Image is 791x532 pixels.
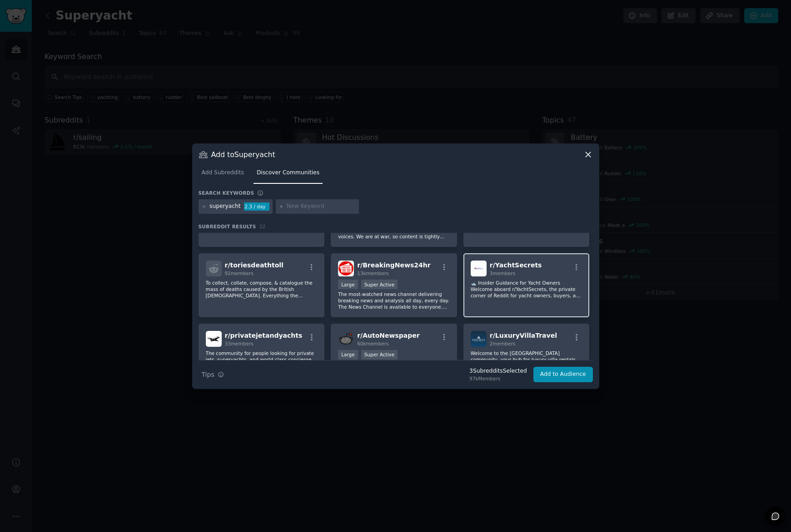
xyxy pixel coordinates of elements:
p: The community for people looking for private jets, superyachts, and world-class concierge service... [206,350,318,369]
h3: Search keywords [199,190,254,196]
span: Add Subreddits [202,169,244,177]
button: Add to Audience [533,367,593,382]
div: 97k Members [469,375,527,382]
span: r/ LuxuryVillaTravel [490,332,557,339]
img: BreakingNews24hr [338,261,354,276]
span: 92 members [225,271,254,276]
img: AutoNewspaper [338,331,354,347]
div: Super Active [361,350,398,360]
span: r/ privatejetandyachts [225,332,303,339]
img: LuxuryVillaTravel [471,331,487,347]
div: Large [338,350,358,360]
span: Discover Communities [257,169,319,177]
div: 3 Subreddit s Selected [469,367,527,375]
span: r/ AutoNewspaper [357,332,420,339]
p: To collect, collate, compose, & catalogue the mass of deaths caused by the British [DEMOGRAPHIC_D... [206,280,318,299]
h3: Add to Superyacht [211,150,275,159]
input: New Keyword [287,202,356,211]
div: superyacht [209,202,241,211]
p: 🛥️ Insider Guidance for Yacht Owners Welcome aboard r/YachtSecrets, the private corner of Reddit ... [471,280,582,299]
button: Tips [199,367,227,383]
div: Super Active [361,280,398,289]
span: r/ YachtSecrets [490,261,542,269]
span: 2 members [490,341,516,346]
img: YachtSecrets [471,261,487,276]
a: Discover Communities [254,166,323,184]
span: 3 members [490,271,516,276]
span: 60k members [357,341,388,346]
span: r/ toriesdeathtoll [225,261,284,269]
div: 2.3 / day [244,202,269,211]
p: Welcome to the [GEOGRAPHIC_DATA] community, your hub for luxury villa rentals, bespoke travel exp... [471,350,582,369]
a: Add Subreddits [199,166,247,184]
div: Large [338,280,358,289]
span: 13k members [357,271,388,276]
span: Subreddit Results [199,223,256,230]
img: privatejetandyachts [206,331,222,347]
p: The most-watched news channel delivering breaking news and analysis all day, every day. The News ... [338,291,450,310]
span: 22 [259,224,266,229]
span: 33 members [225,341,254,346]
span: Tips [202,370,214,379]
span: r/ BreakingNews24hr [357,261,430,269]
